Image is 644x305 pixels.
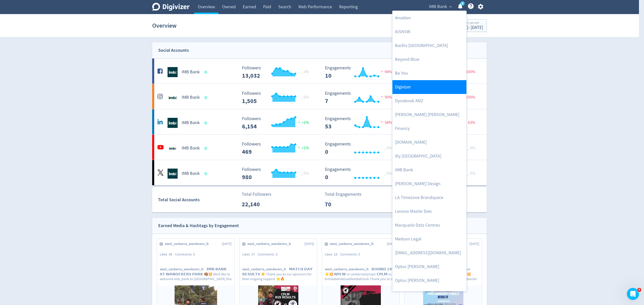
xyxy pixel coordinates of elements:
a: IMB Bank [392,163,466,177]
a: illy [GEOGRAPHIC_DATA] [392,149,466,163]
a: Beyond Blue [392,53,466,66]
a: 4mation [392,11,466,25]
span: 4 [637,288,641,292]
a: [EMAIL_ADDRESS][DOMAIN_NAME] [392,246,466,260]
a: [DOMAIN_NAME] [392,135,466,149]
a: AISNSW [392,25,466,39]
a: Lenovo Master Exec [392,205,466,218]
a: Barilla [GEOGRAPHIC_DATA] [392,39,466,53]
a: Be You [392,66,466,80]
a: Digivizer [392,80,466,94]
a: Macquarie Data Centres [392,218,466,232]
a: Optus [PERSON_NAME] [392,260,466,274]
a: Financy [392,122,466,135]
a: Medson Legal [392,232,466,246]
a: Dynabook ANZ [392,94,466,108]
a: [PERSON_NAME] [PERSON_NAME] [392,108,466,122]
a: LA Timezone Brandspace [392,191,466,205]
a: [PERSON_NAME] Design [392,177,466,191]
a: Optus [PERSON_NAME] [392,274,466,287]
a: Optus [PERSON_NAME] [392,287,466,301]
iframe: Intercom live chat [627,288,639,300]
